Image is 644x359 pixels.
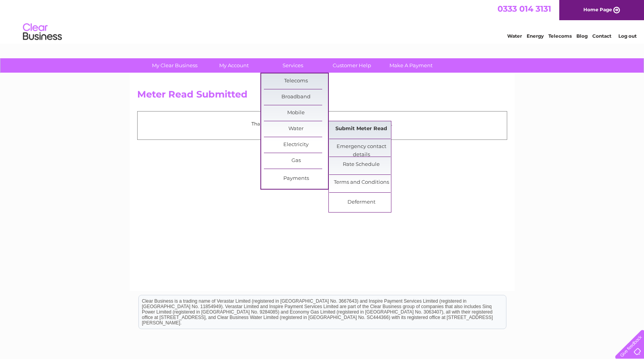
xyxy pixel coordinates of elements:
a: Energy [527,33,544,39]
img: logo.png [23,20,62,44]
a: Contact [592,33,611,39]
div: Clear Business is a trading name of Verastar Limited (registered in [GEOGRAPHIC_DATA] No. 3667643... [139,4,506,38]
a: Customer Help [320,58,384,73]
a: Terms and Conditions [329,175,393,190]
a: Make A Payment [379,58,443,73]
a: Payments [264,171,328,186]
a: Telecoms [548,33,572,39]
a: Water [507,33,522,39]
h2: Meter Read Submitted [137,89,507,104]
a: 0333 014 3131 [497,4,551,14]
a: Telecoms [264,73,328,89]
a: Rate Schedule [329,157,393,173]
a: Gas [264,153,328,169]
a: My Account [202,58,266,73]
a: Emergency contact details [329,139,393,155]
a: Log out [618,33,637,39]
a: Services [261,58,325,73]
a: My Clear Business [143,58,207,73]
a: Blog [576,33,588,39]
a: Mobile [264,105,328,121]
p: Thank you for your time, your meter read has been received. [141,120,503,127]
a: Submit Meter Read [329,121,393,137]
a: Electricity [264,137,328,153]
a: Water [264,121,328,137]
a: Broadband [264,89,328,105]
a: Deferment [329,195,393,210]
